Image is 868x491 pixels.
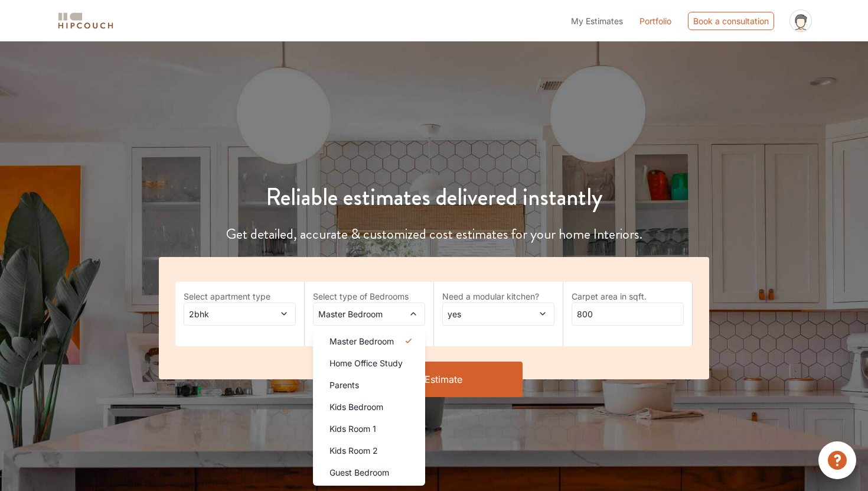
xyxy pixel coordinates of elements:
span: My Estimates [571,16,623,26]
a: Portfolio [639,15,671,27]
span: 2bhk [187,308,263,320]
span: Kids Room 1 [329,422,376,435]
div: select 1 more room(s) [313,326,425,338]
span: Kids Room 2 [329,444,378,457]
label: Need a modular kitchen? [442,290,554,303]
label: Select type of Bedrooms [313,290,425,303]
div: Book a consultation [688,12,774,30]
span: Master Bedroom [329,335,394,347]
label: Select apartment type [184,290,296,303]
button: Get Estimate [345,362,523,397]
span: Kids Bedroom [329,401,383,413]
h1: Reliable estimates delivered instantly [152,183,716,212]
span: Parents [329,379,359,391]
span: Master Bedroom [316,308,392,320]
img: logo-horizontal.svg [56,11,115,31]
span: Guest Bedroom [329,466,389,479]
input: Enter area sqft [572,303,684,326]
span: yes [445,308,521,320]
span: Home Office Study [329,357,403,369]
span: logo-horizontal.svg [56,8,115,34]
h4: Get detailed, accurate & customized cost estimates for your home Interiors. [152,226,716,243]
label: Carpet area in sqft. [572,290,684,303]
